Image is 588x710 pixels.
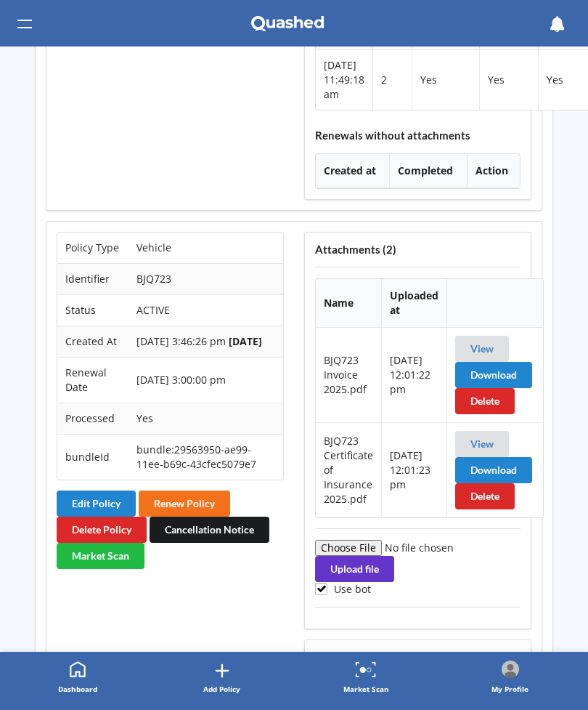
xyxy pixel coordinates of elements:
[315,583,371,595] label: Use bot
[57,491,136,517] button: Edit Policy
[57,434,128,480] td: bundleId
[316,279,381,328] th: Name
[470,437,494,450] a: View
[315,243,520,257] h4: Attachments ( 2 )
[389,154,467,188] th: Completed
[372,50,412,110] td: 2
[128,403,283,434] td: Yes
[381,279,446,328] th: Uploaded at
[150,517,269,543] button: Cancellation Notice
[128,357,283,403] td: [DATE] 3:00:00 pm
[57,517,147,543] button: Delete Policy
[455,362,532,388] button: Download
[381,422,446,517] td: [DATE] 12:01:23 pm
[455,336,509,362] button: View
[57,357,128,403] td: Renewal Date
[455,483,515,509] button: Delete
[57,263,128,294] td: Identifier
[315,556,394,582] button: Upload file
[294,652,438,704] a: Market Scan
[455,431,509,457] button: View
[139,491,230,517] button: Renew Policy
[57,233,128,263] td: Policy Type
[438,652,583,704] a: ProfileMy Profile
[128,294,283,326] td: ACTIVE
[455,388,515,414] button: Delete
[150,652,295,704] a: Add Policy
[203,682,240,696] div: Add Policy
[467,154,520,188] th: Action
[128,326,283,357] td: [DATE] 3:46:26 pm
[479,50,538,110] td: Yes
[455,457,532,483] button: Download
[128,434,283,480] td: bundle:29563950-ae99-11ee-b69c-43cfec5079e7
[57,543,144,569] button: Market Scan
[128,233,283,263] td: Vehicle
[316,328,381,422] td: BJQ723 Invoice 2025.pdf
[315,650,520,664] h4: Renewals ( 1 )
[57,294,128,326] td: Status
[316,422,381,517] td: BJQ723 Certificate of Insurance 2025.pdf
[343,682,389,696] div: Market Scan
[57,403,128,434] td: Processed
[6,652,150,704] a: Dashboard
[315,129,520,142] h4: Renewals without attachments
[381,328,446,422] td: [DATE] 12:01:22 pm
[316,154,389,188] th: Created at
[58,682,97,696] div: Dashboard
[57,326,128,357] td: Created At
[491,682,528,696] div: My Profile
[502,661,519,678] img: Profile
[229,334,262,348] b: [DATE]
[316,50,372,110] td: [DATE] 11:49:18 am
[412,50,479,110] td: Yes
[470,342,494,355] a: View
[128,263,283,294] td: BJQ723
